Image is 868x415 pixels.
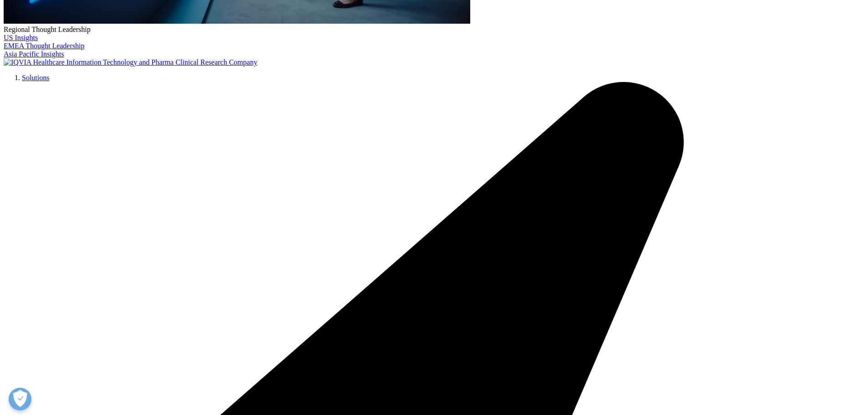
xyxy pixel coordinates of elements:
img: IQVIA Healthcare Information Technology and Pharma Clinical Research Company [4,58,257,67]
a: Solutions [22,74,49,82]
a: US Insights [4,34,38,41]
div: Regional Thought Leadership [4,26,864,34]
a: EMEA Thought Leadership [4,42,84,50]
a: Asia Pacific Insights [4,50,64,58]
button: Präferenzen öffnen [9,388,31,410]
